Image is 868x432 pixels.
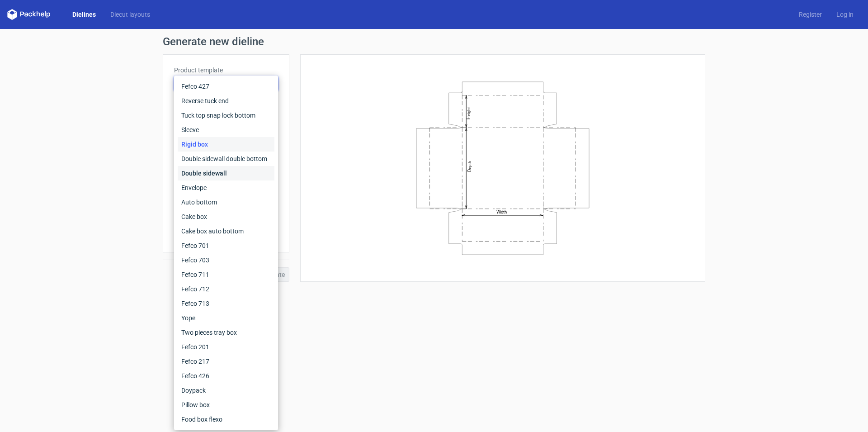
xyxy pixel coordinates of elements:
div: Reverse tuck end [178,94,274,108]
div: Fefco 701 [178,238,274,253]
div: Fefco 427 [178,79,274,94]
div: Double sidewall [178,166,274,180]
div: Pillow box [178,398,274,412]
div: Two pieces tray box [178,325,274,340]
div: Fefco 217 [178,354,274,369]
div: Food box flexo [178,412,274,427]
a: Log in [829,10,861,19]
div: Double sidewall double bottom [178,152,274,166]
div: Yope [178,311,274,325]
label: Product template [174,66,278,75]
a: Dielines [65,10,103,19]
text: Depth [467,161,472,171]
text: Height [466,107,471,119]
div: Fefco 201 [178,340,274,354]
div: Fefco 712 [178,282,274,296]
div: Envelope [178,180,274,195]
div: Fefco 703 [178,253,274,267]
div: Cake box [178,209,274,224]
div: Cake box auto bottom [178,224,274,238]
h1: Generate new dieline [163,36,705,47]
div: Fefco 711 [178,267,274,282]
div: Rigid box [178,137,274,152]
div: Fefco 426 [178,369,274,383]
div: Tuck top snap lock bottom [178,108,274,123]
text: Width [496,209,507,214]
a: Diecut layouts [103,10,157,19]
div: Fefco 713 [178,296,274,311]
a: Register [792,10,829,19]
div: Auto bottom [178,195,274,209]
div: Sleeve [178,123,274,137]
div: Doypack [178,383,274,398]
